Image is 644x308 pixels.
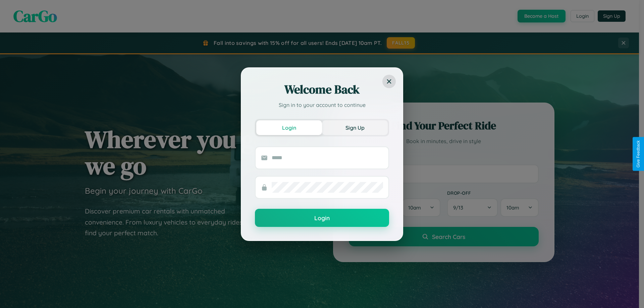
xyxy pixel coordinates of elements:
[255,209,389,227] button: Login
[322,120,388,135] button: Sign Up
[636,140,641,168] div: Give Feedback
[255,81,389,98] h2: Welcome Back
[255,101,389,109] p: Sign in to your account to continue
[256,120,322,135] button: Login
